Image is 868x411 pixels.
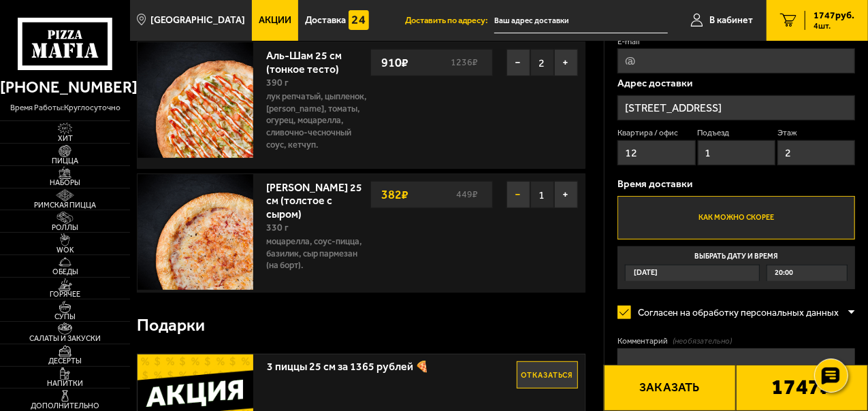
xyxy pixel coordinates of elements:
[517,361,578,389] button: Отказаться
[267,222,289,233] span: 330 г
[617,78,855,88] p: Адрес доставки
[777,127,855,139] label: Этаж
[305,16,346,25] span: Доставка
[554,181,578,208] button: +
[617,48,855,73] input: @
[775,265,793,281] span: 20:00
[617,127,695,139] label: Квартира / офис
[455,190,485,199] s: 449 ₽
[634,265,658,281] span: [DATE]
[617,179,855,189] p: Время доставки
[771,376,833,400] b: 1747 ₽
[617,36,855,48] label: E-mail
[617,246,855,290] label: Выбрать дату и время
[530,181,554,208] span: 1
[267,177,363,220] a: [PERSON_NAME] 25 см (толстое с сыром)
[405,16,494,25] span: Доставить по адресу:
[267,235,370,272] p: моцарелла, соус-пицца, базилик, сыр пармезан (на борт).
[604,365,736,411] button: Заказать
[494,8,668,33] span: Россия, Санкт-Петербург, проспект Науки, 42
[267,355,516,372] span: 3 пиццы 25 см за 1365 рублей 🍕
[617,196,855,240] label: Как можно скорее
[259,16,291,25] span: Акции
[151,16,246,25] span: [GEOGRAPHIC_DATA]
[814,22,854,30] span: 4 шт.
[709,16,753,25] span: В кабинет
[617,335,855,347] label: Комментарий
[449,58,485,67] s: 1236 ₽
[698,127,775,139] label: Подъезд
[507,181,530,208] button: −
[267,45,353,75] a: Аль-Шам 25 см (тонкое тесто)
[378,50,412,76] strong: 910 ₽
[673,335,732,347] span: (необязательно)
[530,49,554,76] span: 2
[378,182,412,208] strong: 382 ₽
[267,91,370,152] p: лук репчатый, цыпленок, [PERSON_NAME], томаты, огурец, моцарелла, сливочно-чесночный соус, кетчуп.
[617,299,848,326] label: Согласен на обработку персональных данных
[814,11,854,20] span: 1747 руб.
[507,49,530,76] button: −
[554,49,578,76] button: +
[137,317,205,334] h3: Подарки
[349,10,369,31] img: 15daf4d41897b9f0e9f617042186c801.svg
[494,8,668,33] input: Ваш адрес доставки
[267,77,289,88] span: 390 г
